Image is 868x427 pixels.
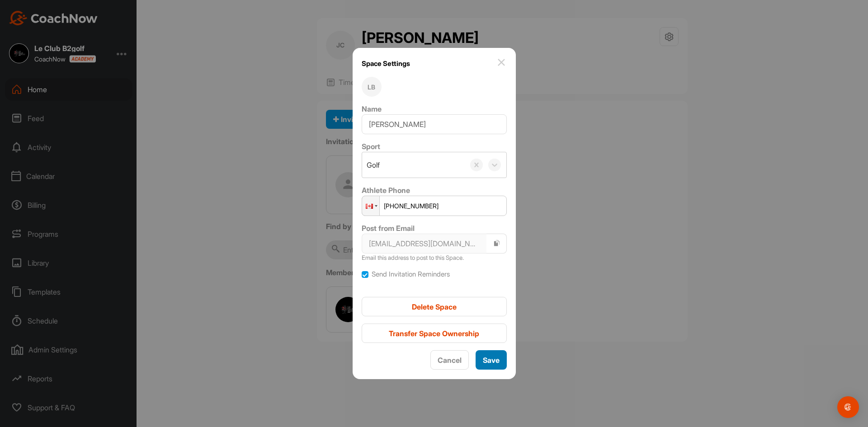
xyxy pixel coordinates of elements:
[412,302,457,311] span: Delete Space
[362,324,507,343] button: Transfer Space Ownership
[362,77,382,97] div: LB
[496,57,507,68] img: close
[362,297,507,316] button: Delete Space
[438,356,462,365] span: Cancel
[367,160,380,170] div: Golf
[362,142,380,151] label: Sport
[362,196,507,216] input: 1 (702) 123-4567
[362,57,410,70] h1: Space Settings
[430,350,469,370] button: Cancel
[362,186,410,195] label: Athlete Phone
[389,329,479,338] span: Transfer Space Ownership
[362,104,382,113] label: Name
[372,269,450,280] label: Send Invitation Reminders
[837,396,859,418] div: Open Intercom Messenger
[362,224,415,233] label: Post from Email
[362,253,507,263] p: Email this address to post to this Space.
[362,196,379,216] div: Canada: + 1
[483,356,500,365] span: Save
[476,350,507,370] button: Save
